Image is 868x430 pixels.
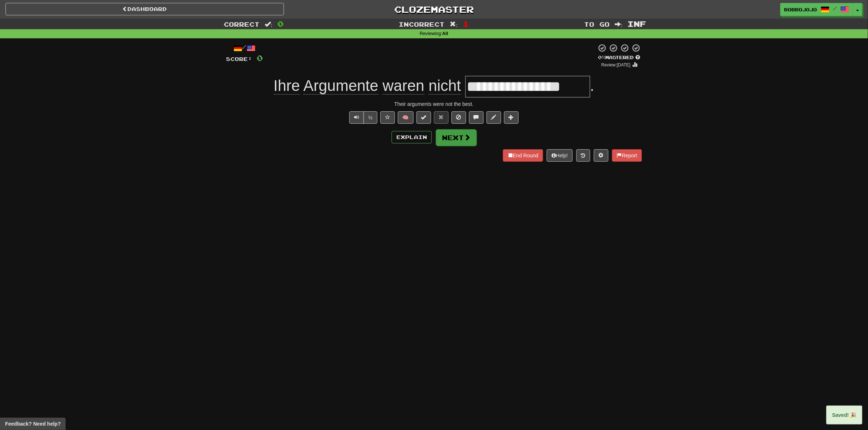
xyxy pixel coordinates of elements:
span: 1 [463,19,469,28]
button: End Round [503,149,543,162]
span: Open feedback widget [5,420,61,427]
button: Add to collection (alt+a) [504,111,519,124]
a: Clozemaster [295,3,573,16]
span: 0 % [598,54,606,60]
button: Favorite sentence (alt+f) [380,111,395,124]
span: Incorrect [399,20,445,28]
button: Report [612,149,642,162]
span: : [615,21,623,27]
strong: All [442,31,448,36]
a: bobbojojo / [780,3,853,16]
div: Their arguments were not the best. [226,100,642,108]
span: nicht [429,77,461,95]
button: Ignore sentence (alt+i) [452,111,466,124]
a: Dashboard [5,3,284,15]
div: Mastered [597,54,642,61]
span: waren [383,77,424,95]
button: Edit sentence (alt+d) [487,111,501,124]
button: 🧠 [398,111,414,124]
span: To go [584,20,610,28]
span: . [590,77,595,94]
span: 0 [278,19,284,28]
div: / [226,43,263,53]
button: Next [436,129,477,146]
button: Discuss sentence (alt+u) [469,111,484,124]
button: Play sentence audio (ctl+space) [349,111,364,124]
button: ½ [364,111,377,124]
span: bobbojojo [784,6,817,13]
span: Correct [224,20,260,28]
span: Argumente [303,77,378,95]
span: Score: [226,56,252,62]
span: / [833,6,837,11]
span: 0 [257,53,263,62]
button: Explain [392,131,432,143]
button: Round history (alt+y) [576,149,590,162]
button: Set this sentence to 100% Mastered (alt+m) [416,111,431,124]
button: Help! [547,149,573,162]
span: : [265,21,273,27]
span: Inf [628,19,646,28]
span: Ihre [274,77,300,95]
span: : [450,21,458,27]
div: Saved! 🎉 [826,406,863,425]
button: Reset to 0% Mastered (alt+r) [434,111,449,124]
small: Review: [DATE] [602,62,631,68]
div: Text-to-speech controls [348,111,377,124]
